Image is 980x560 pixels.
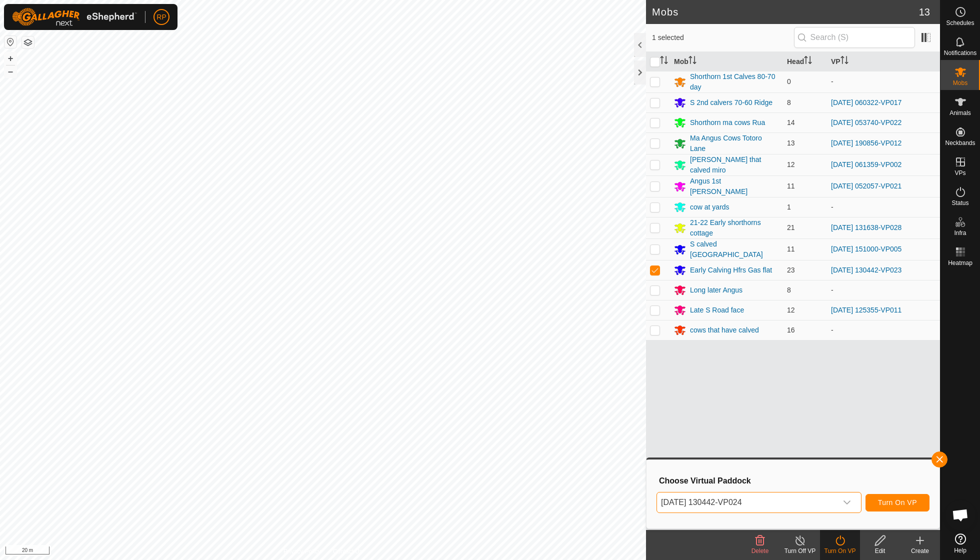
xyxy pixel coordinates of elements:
[951,200,968,206] span: Status
[690,154,779,175] div: [PERSON_NAME] that calved miro
[156,12,166,22] span: RP
[949,110,971,116] span: Animals
[690,117,765,128] div: Shorthorn ma cows Rua
[670,52,783,71] th: Mob
[690,202,729,212] div: cow at yards
[657,492,837,512] span: 2025-08-21 130442-VP024
[827,280,940,300] td: -
[659,476,929,485] h3: Choose Virtual Paddock
[4,52,16,64] button: +
[690,133,779,154] div: Ma Angus Cows Totoro Lane
[954,547,966,553] span: Help
[831,266,901,274] a: [DATE] 130442-VP023
[840,57,848,65] p-sorticon: Activate to sort
[12,8,137,26] img: Gallagher Logo
[794,27,915,48] input: Search (S)
[945,500,975,530] div: Open chat
[787,286,791,294] span: 8
[690,71,779,92] div: Shorthorn 1st Calves 80-70 day
[4,65,16,77] button: –
[690,325,759,335] div: cows that have calved
[827,71,940,92] td: -
[831,118,901,126] a: [DATE] 053740-VP022
[860,546,900,555] div: Edit
[945,140,975,146] span: Neckbands
[831,245,901,253] a: [DATE] 151000-VP005
[878,498,917,506] span: Turn On VP
[652,6,919,18] h2: Mobs
[837,492,857,512] div: dropdown trigger
[690,217,779,238] div: 21-22 Early shorthorns cottage
[780,546,820,555] div: Turn Off VP
[919,4,930,19] span: 13
[688,57,696,65] p-sorticon: Activate to sort
[690,239,779,260] div: S calved [GEOGRAPHIC_DATA]
[831,306,901,314] a: [DATE] 125355-VP011
[283,547,321,556] a: Privacy Policy
[787,245,795,253] span: 11
[827,52,940,71] th: VP
[690,176,779,197] div: Angus 1st [PERSON_NAME]
[787,118,795,126] span: 14
[660,57,668,65] p-sorticon: Activate to sort
[831,160,901,168] a: [DATE] 061359-VP002
[787,98,791,106] span: 8
[944,50,976,56] span: Notifications
[690,285,742,295] div: Long later Angus
[953,80,967,86] span: Mobs
[954,230,966,236] span: Infra
[652,32,794,43] span: 1 selected
[787,306,795,314] span: 12
[831,223,901,231] a: [DATE] 131638-VP028
[831,139,901,147] a: [DATE] 190856-VP012
[940,529,980,557] a: Help
[948,260,972,266] span: Heatmap
[900,546,940,555] div: Create
[690,265,772,275] div: Early Calving Hfrs Gas flat
[787,326,795,334] span: 16
[827,197,940,217] td: -
[804,57,812,65] p-sorticon: Activate to sort
[827,320,940,340] td: -
[831,98,901,106] a: [DATE] 060322-VP017
[690,97,772,108] div: S 2nd calvers 70-60 Ridge
[787,266,795,274] span: 23
[783,52,827,71] th: Head
[787,203,791,211] span: 1
[751,547,769,554] span: Delete
[333,547,362,556] a: Contact Us
[4,36,16,48] button: Reset Map
[787,77,791,85] span: 0
[787,182,795,190] span: 11
[787,223,795,231] span: 21
[865,494,929,511] button: Turn On VP
[954,170,965,176] span: VPs
[831,182,901,190] a: [DATE] 052057-VP021
[787,160,795,168] span: 12
[690,305,744,315] div: Late S Road face
[820,546,860,555] div: Turn On VP
[787,139,795,147] span: 13
[22,36,34,48] button: Map Layers
[946,20,974,26] span: Schedules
